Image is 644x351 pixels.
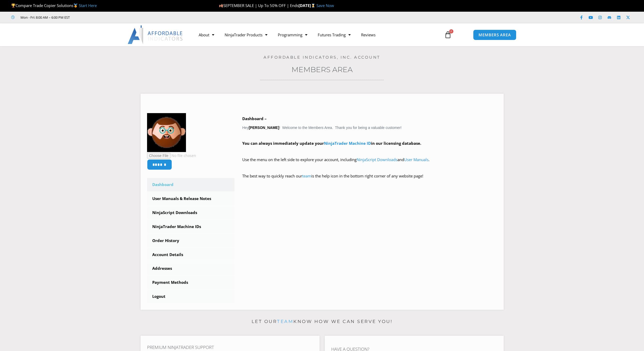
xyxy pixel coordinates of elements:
a: 0 [437,27,459,42]
a: team [277,319,293,324]
a: Programming [273,29,313,41]
p: The best way to quickly reach our is the help icon in the bottom right corner of any website page! [242,173,497,187]
a: NinjaScript Downloads [147,206,235,219]
b: Dashboard – [242,116,267,121]
a: Futures Trading [313,29,356,41]
img: LogoAI | Affordable Indicators – NinjaTrader [128,25,183,44]
a: NinjaTrader Products [219,29,273,41]
strong: [DATE] [299,3,316,8]
a: Payment Methods [147,276,235,289]
a: Order History [147,234,235,247]
a: MEMBERS AREA [473,30,516,40]
span: MEMBERS AREA [479,33,511,37]
span: Mon - Fri: 8:00 AM – 6:00 PM EST [19,14,70,20]
strong: You can always immediately update your in our licensing database. [242,141,421,146]
iframe: Customer reviews powered by Trustpilot [77,15,155,20]
img: ⌛ [311,4,315,8]
img: 🏆 [11,4,15,8]
strong: [PERSON_NAME] [249,126,279,130]
p: Let our know how we can serve you! [141,318,504,326]
a: About [193,29,219,41]
a: Logout [147,290,235,303]
a: Save Now [316,3,334,8]
a: Account Details [147,248,235,261]
h4: Premium NinjaTrader Support [147,345,313,350]
img: 🍂 [219,4,223,8]
div: Hey ! Welcome to the Members Area. Thank you for being a valuable customer! [242,115,497,187]
a: team [302,173,311,178]
a: Affordable Indicators, Inc. Account [264,55,380,60]
a: Addresses [147,262,235,275]
span: 0 [449,29,453,33]
a: Dashboard [147,178,235,191]
a: NinjaScript Downloads [357,157,397,162]
span: SEPTEMBER SALE | Up To 50% OFF | Ends [219,3,299,8]
img: 🥇 [74,4,78,8]
span: Compare Trade Copier Solutions [11,3,97,8]
p: Use the menu on the left side to explore your account, including and . [242,156,497,171]
a: User Manuals & Release Notes [147,192,235,205]
nav: Account pages [147,178,235,303]
a: User Manuals [404,157,428,162]
a: Members Area [292,65,353,74]
a: Reviews [356,29,381,41]
a: NinjaTrader Machine ID [324,141,371,146]
nav: Menu [193,29,438,41]
a: NinjaTrader Machine IDs [147,220,235,233]
a: Start Here [79,3,97,8]
img: 6078d76f56d6ccb8d1174b4fca8104520e304803d105a1e96b2958bab85eabe0 [147,113,186,152]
